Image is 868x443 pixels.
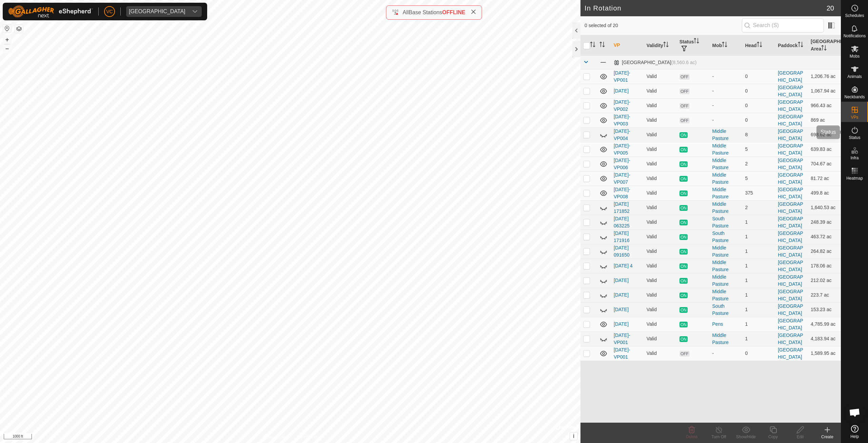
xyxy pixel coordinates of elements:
[742,18,824,33] input: Search (S)
[814,434,841,440] div: Create
[778,333,803,345] a: [GEOGRAPHIC_DATA]
[850,156,859,160] span: Infra
[614,187,630,199] a: [DATE]-VP008
[712,128,740,142] div: Middle Pasture
[742,84,775,98] td: 0
[778,128,803,141] a: [GEOGRAPHIC_DATA]
[614,201,630,214] a: [DATE] 171852
[732,434,759,440] div: Show/Hide
[585,22,742,29] span: 0 selected of 20
[679,278,688,284] span: ON
[705,434,732,440] div: Turn Off
[778,318,803,330] a: [GEOGRAPHIC_DATA]
[644,200,677,215] td: Valid
[742,302,775,317] td: 1
[644,98,677,113] td: Valid
[778,158,803,170] a: [GEOGRAPHIC_DATA]
[757,43,762,48] p-sorticon: Activate to sort
[712,157,740,171] div: Middle Pasture
[644,69,677,84] td: Valid
[409,9,442,15] span: Base Stations
[742,229,775,244] td: 1
[679,103,690,109] span: OFF
[679,249,688,255] span: ON
[712,332,740,346] div: Middle Pasture
[808,302,841,317] td: 153.23 ac
[694,39,699,44] p-sorticon: Activate to sort
[614,347,630,360] a: [DATE]-VP001
[712,87,740,95] div: -
[614,292,629,298] a: [DATE]
[712,274,740,288] div: Middle Pasture
[742,142,775,157] td: 5
[808,69,841,84] td: 1,206.76 ac
[679,336,688,342] span: ON
[614,143,630,156] a: [DATE]-VP005
[644,229,677,244] td: Valid
[679,147,688,153] span: ON
[679,205,688,211] span: ON
[106,8,113,15] span: VC
[614,158,630,170] a: [DATE]-VP006
[644,215,677,229] td: Valid
[808,215,841,229] td: 248.39 ac
[679,351,690,357] span: OFF
[778,230,803,243] a: [GEOGRAPHIC_DATA]
[614,216,630,228] a: [DATE] 063225
[644,113,677,127] td: Valid
[798,43,803,48] p-sorticon: Activate to sort
[778,187,803,199] a: [GEOGRAPHIC_DATA]
[15,25,23,33] button: Map Layers
[679,88,690,94] span: OFF
[712,259,740,273] div: Middle Pasture
[644,288,677,302] td: Valid
[808,244,841,259] td: 264.82 ac
[671,60,697,65] span: (8,560.6 ac)
[3,44,11,53] button: –
[614,88,629,94] a: [DATE]
[614,230,630,243] a: [DATE] 171916
[614,99,630,112] a: [DATE]-VP002
[614,263,633,268] a: [DATE] 4
[841,422,868,441] a: Help
[644,331,677,346] td: Valid
[742,98,775,113] td: 0
[3,36,11,44] button: +
[778,245,803,258] a: [GEOGRAPHIC_DATA]
[677,35,710,56] th: Status
[808,127,841,142] td: 698.62 ac
[614,172,630,185] a: [DATE]-VP007
[614,278,629,283] a: [DATE]
[778,172,803,185] a: [GEOGRAPHIC_DATA]
[614,333,630,345] a: [DATE]-VP001
[742,200,775,215] td: 2
[844,34,866,38] span: Notifications
[644,127,677,142] td: Valid
[808,157,841,171] td: 704.67 ac
[403,9,409,15] span: All
[847,75,862,79] span: Animals
[585,4,827,12] h2: In Rotation
[808,331,841,346] td: 4,183.94 ac
[644,186,677,200] td: Valid
[679,176,688,182] span: ON
[778,216,803,228] a: [GEOGRAPHIC_DATA]
[712,350,740,357] div: -
[846,176,863,180] span: Heatmap
[775,35,808,56] th: Paddock
[126,6,188,17] span: Buenos Aires
[821,46,827,52] p-sorticon: Activate to sort
[679,263,688,269] span: ON
[442,9,465,15] span: OFFLINE
[188,6,202,17] div: dropdown trigger
[778,274,803,287] a: [GEOGRAPHIC_DATA]
[644,171,677,186] td: Valid
[778,289,803,301] a: [GEOGRAPHIC_DATA]
[679,322,688,327] span: ON
[297,434,317,440] a: Contact Us
[808,229,841,244] td: 463.72 ac
[778,260,803,272] a: [GEOGRAPHIC_DATA]
[742,127,775,142] td: 8
[712,215,740,229] div: South Pasture
[845,14,864,18] span: Schedules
